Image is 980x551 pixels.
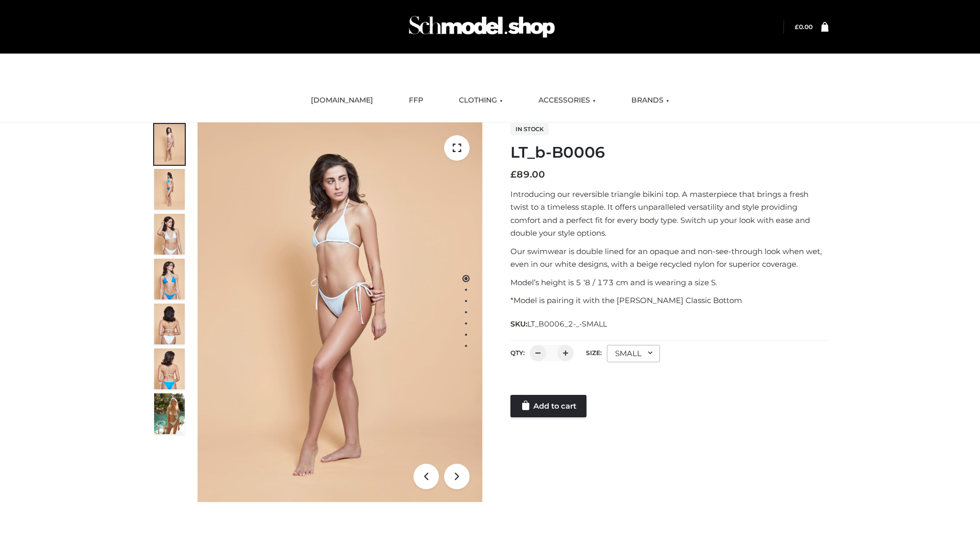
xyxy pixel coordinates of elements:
[154,304,185,344] img: ArielClassicBikiniTop_CloudNine_AzureSky_OW114ECO_7-scaled.jpg
[510,188,828,240] p: Introducing our reversible triangle bikini top. A masterpiece that brings a fresh twist to a time...
[154,169,185,210] img: ArielClassicBikiniTop_CloudNine_AzureSky_OW114ECO_2-scaled.jpg
[303,89,381,112] a: [DOMAIN_NAME]
[510,395,586,417] a: Add to cart
[510,276,828,289] p: Model’s height is 5 ‘8 / 173 cm and is wearing a size S.
[154,214,185,255] img: ArielClassicBikiniTop_CloudNine_AzureSky_OW114ECO_3-scaled.jpg
[795,23,813,31] a: £0.00
[510,245,828,271] p: Our swimwear is double lined for an opaque and non-see-through look when wet, even in our white d...
[401,89,431,112] a: FFP
[154,124,185,165] img: ArielClassicBikiniTop_CloudNine_AzureSky_OW114ECO_1-scaled.jpg
[510,169,517,180] span: £
[510,349,525,357] label: QTY:
[531,89,603,112] a: ACCESSORIES
[510,169,545,180] bdi: 89.00
[795,23,799,31] span: £
[510,318,608,330] span: SKU:
[510,123,549,135] span: In stock
[154,259,185,299] img: ArielClassicBikiniTop_CloudNine_AzureSky_OW114ECO_4-scaled.jpg
[586,349,602,357] label: Size:
[198,122,482,502] img: ArielClassicBikiniTop_CloudNine_AzureSky_OW114ECO_1
[607,345,660,362] div: SMALL
[624,89,677,112] a: BRANDS
[510,294,828,307] p: *Model is pairing it with the [PERSON_NAME] Classic Bottom
[405,7,558,47] img: Schmodel Admin 964
[795,23,813,31] bdi: 0.00
[510,143,828,162] h1: LT_b-B0006
[154,348,185,389] img: ArielClassicBikiniTop_CloudNine_AzureSky_OW114ECO_8-scaled.jpg
[451,89,510,112] a: CLOTHING
[154,393,185,434] img: Arieltop_CloudNine_AzureSky2.jpg
[527,319,607,329] span: LT_B0006_2-_-SMALL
